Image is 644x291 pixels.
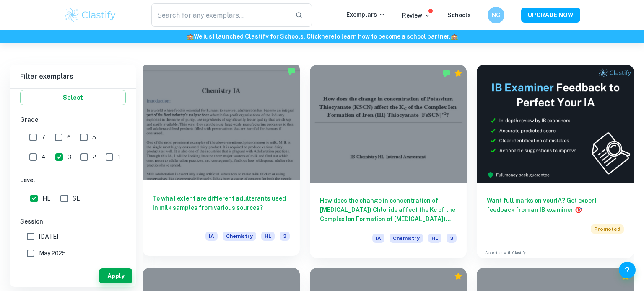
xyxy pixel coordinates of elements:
[20,217,126,226] h6: Session
[447,12,471,18] a: Schools
[521,8,580,23] button: UPGRADE NOW
[67,133,71,142] span: 6
[99,268,132,283] button: Apply
[280,232,290,241] span: 3
[223,232,256,241] span: Chemistry
[39,232,58,241] span: [DATE]
[390,234,423,243] span: Chemistry
[621,272,630,281] div: Premium
[320,196,457,224] h6: How does the change in concentration of [MEDICAL_DATA]) Chloride affect the Kc of the Complex Ion...
[488,7,504,23] button: NG
[205,232,218,241] span: IA
[151,3,288,27] input: Search for any exemplars...
[442,69,451,77] img: Marked
[153,194,290,221] h6: To what extent are different adulterants used in milk samples from various sources?
[477,65,634,258] a: Want full marks on yourIA? Get expert feedback from an IB examiner!PromotedAdvertise with Clastify
[287,67,296,75] img: Marked
[487,196,624,214] h6: Want full marks on your IA ? Get expert feedback from an IB examiner!
[485,250,526,256] a: Advertise with Clastify
[451,33,458,40] span: 🏫
[261,232,275,241] span: HL
[42,152,46,162] span: 4
[143,65,300,258] a: To what extent are different adulterants used in milk samples from various sources?IAChemistryHL3
[447,234,457,243] span: 3
[20,90,126,105] button: Select
[42,194,50,203] span: HL
[619,262,636,278] button: Help and Feedback
[402,11,431,20] p: Review
[93,152,96,162] span: 2
[39,249,66,258] span: May 2025
[454,272,462,281] div: Premium
[428,234,441,243] span: HL
[477,65,634,183] img: Thumbnail
[2,32,642,41] h6: We just launched Clastify for Schools. Click to learn how to become a school partner.
[20,115,126,124] h6: Grade
[10,65,136,88] h6: Filter exemplars
[372,234,384,243] span: IA
[92,133,96,142] span: 5
[187,33,194,40] span: 🏫
[310,65,467,258] a: How does the change in concentration of [MEDICAL_DATA]) Chloride affect the Kc of the Complex Ion...
[42,133,45,142] span: 7
[454,69,462,77] div: Premium
[321,33,334,40] a: here
[346,10,385,19] p: Exemplars
[118,152,120,162] span: 1
[491,10,501,20] h6: NG
[575,206,582,213] span: 🎯
[20,175,126,185] h6: Level
[64,7,117,23] img: Clastify logo
[73,194,80,203] span: SL
[68,152,71,162] span: 3
[591,224,624,234] span: Promoted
